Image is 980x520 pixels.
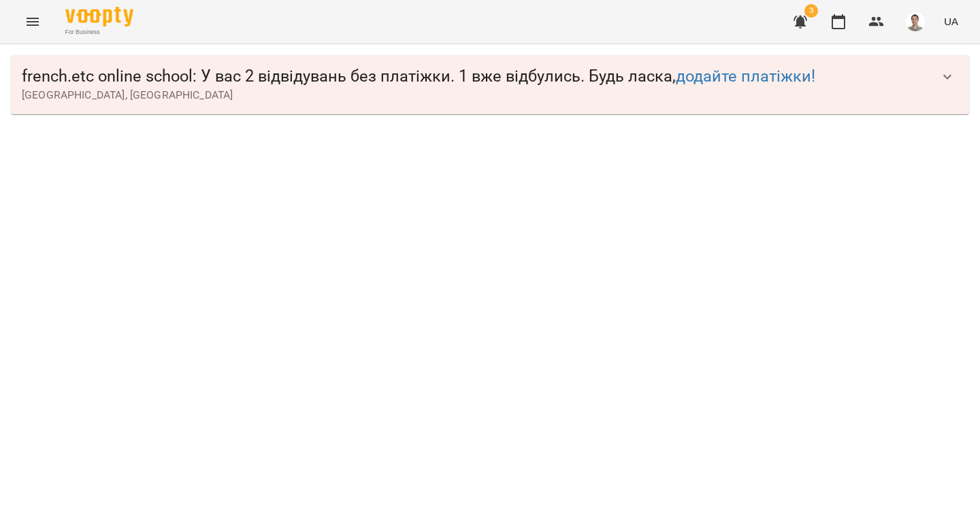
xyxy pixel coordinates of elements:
[944,14,958,29] span: UA
[906,12,925,31] img: 08937551b77b2e829bc2e90478a9daa6.png
[804,4,818,18] span: 3
[22,87,931,103] span: [GEOGRAPHIC_DATA], [GEOGRAPHIC_DATA]
[22,66,931,87] span: french.etc online school : У вас 2 відвідувань без платіжки. 1 вже відбулись. Будь ласка,
[676,67,815,86] a: додайте платіжки!
[65,28,133,37] span: For Business
[938,9,964,34] button: UA
[65,7,133,27] img: Voopty Logo
[16,5,49,38] button: Menu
